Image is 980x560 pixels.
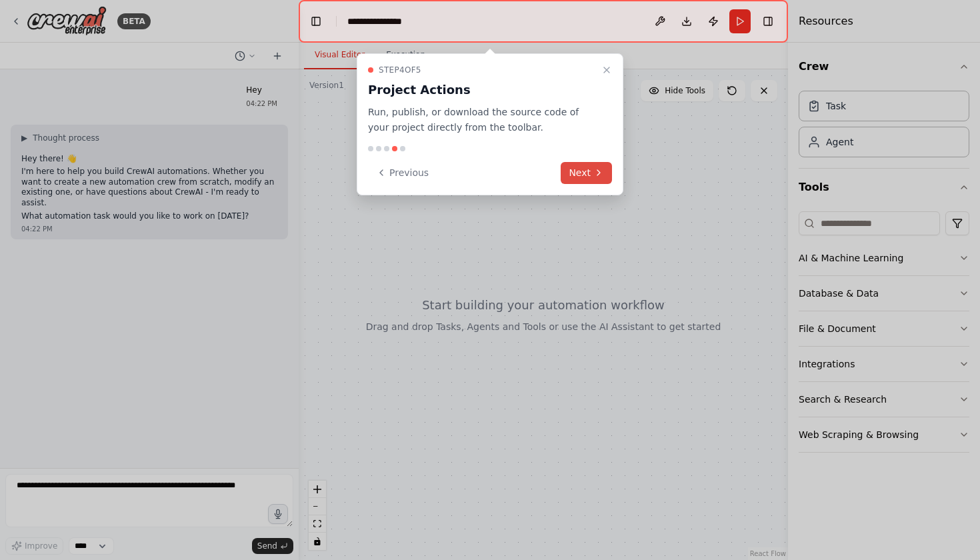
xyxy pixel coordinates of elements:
[368,162,437,184] button: Previous
[561,162,612,184] button: Next
[307,12,325,31] button: Hide left sidebar
[379,65,421,75] span: Step 4 of 5
[368,105,596,135] p: Run, publish, or download the source code of your project directly from the toolbar.
[599,62,615,78] button: Close walkthrough
[368,81,596,99] h3: Project Actions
